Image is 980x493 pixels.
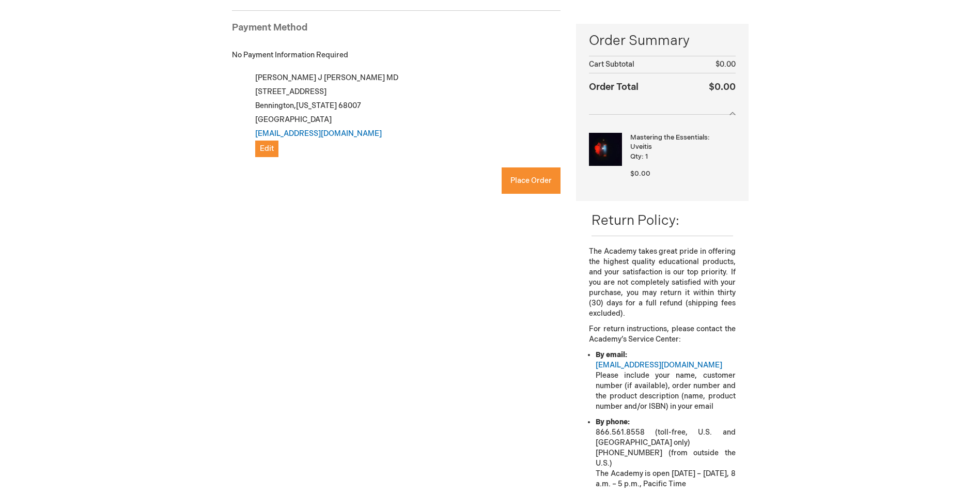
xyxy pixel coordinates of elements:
[645,152,648,161] span: 1
[589,32,735,56] span: Order Summary
[630,133,733,152] strong: Mastering the Essentials: Uveitis
[232,51,348,59] span: No Payment Information Required
[502,167,561,194] button: Place Order
[260,144,274,153] span: Edit
[589,79,639,94] strong: Order Total
[596,361,722,369] a: [EMAIL_ADDRESS][DOMAIN_NAME]
[592,213,679,229] span: Return Policy:
[510,176,552,185] span: Place Order
[596,350,735,412] li: Please include your name, customer number (if available), order number and the product descriptio...
[596,417,735,489] li: 866.561.8558 (toll-free, U.S. and [GEOGRAPHIC_DATA] only) [PHONE_NUMBER] (from outside the U.S.) ...
[232,21,561,40] div: Payment Method
[296,101,337,110] span: [US_STATE]
[589,133,622,166] img: Mastering the Essentials: Uveitis
[255,141,278,157] button: Edit
[715,60,736,69] span: $0.00
[255,129,382,138] a: [EMAIL_ADDRESS][DOMAIN_NAME]
[630,170,650,178] span: $0.00
[630,152,642,161] span: Qty
[589,246,735,319] p: The Academy takes great pride in offering the highest quality educational products, and your sati...
[596,418,630,426] strong: By phone:
[709,82,736,93] span: $0.00
[232,179,389,220] iframe: reCAPTCHA
[243,71,561,157] div: [PERSON_NAME] J [PERSON_NAME] MD [STREET_ADDRESS] Bennington , 68007 [GEOGRAPHIC_DATA]
[589,324,735,345] p: For return instructions, please contact the Academy’s Service Center:
[596,350,627,359] strong: By email:
[589,56,687,73] th: Cart Subtotal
